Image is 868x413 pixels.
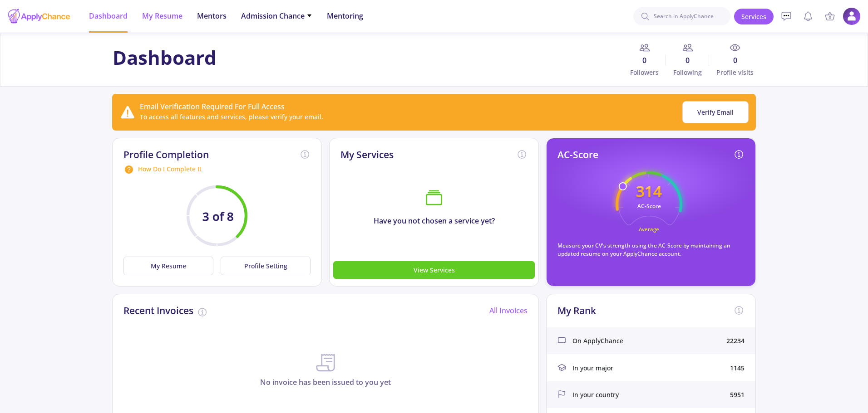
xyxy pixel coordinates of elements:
[123,149,209,160] h2: Profile Completion
[489,306,528,316] a: All Invoices
[730,390,745,399] div: 5951
[557,305,596,316] h2: My Rank
[557,242,745,258] p: Measure your CV's strength using the AC-Score by maintaining an updated resume on your ApplyChanc...
[572,336,623,345] span: On ApplyChance
[709,55,755,66] span: 0
[637,202,661,210] text: AC-Score
[89,10,128,21] span: Dashboard
[123,305,193,316] h2: Recent Invoices
[730,363,745,373] div: 1145
[123,257,217,275] a: My Resume
[709,68,755,77] span: Profile visits
[123,257,213,275] button: My Resume
[197,10,227,21] span: Mentors
[734,9,774,24] a: Services
[333,261,535,279] button: View Services
[340,149,394,160] h2: My Services
[636,181,662,201] text: 314
[113,377,538,388] p: No invoice has been issued to you yet
[572,390,619,399] span: In your country
[333,265,535,275] a: View Services
[221,257,311,275] button: Profile Setting
[140,101,323,112] div: Email Verification Required For Full Access
[140,112,323,121] div: To access all features and services, please verify your email.
[330,215,538,226] p: Have you not chosen a service yet?
[202,209,234,224] text: 3 of 8
[113,46,217,69] h1: Dashboard
[623,68,666,77] span: Followers
[633,7,730,25] input: Search in ApplyChance
[327,10,363,21] span: Mentoring
[557,149,598,160] h2: AC-Score
[142,10,182,21] span: My Resume
[217,257,311,275] a: Profile Setting
[666,68,709,77] span: Following
[666,55,709,66] span: 0
[682,101,749,123] button: Verify Email
[726,336,745,345] div: 22234
[639,226,659,233] text: Average
[123,164,311,175] div: How Do I Complete It
[623,55,666,66] span: 0
[572,363,613,373] span: In your major
[241,10,312,21] span: Admission Chance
